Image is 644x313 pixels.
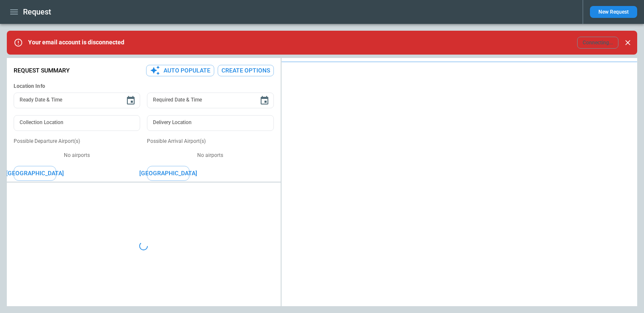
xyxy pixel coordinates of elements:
[622,37,634,49] button: Close
[146,65,214,76] button: Auto Populate
[14,166,56,181] button: [GEOGRAPHIC_DATA]
[23,7,51,17] h1: Request
[14,138,140,145] p: Possible Departure Airport(s)
[590,6,637,18] button: New Request
[147,138,273,145] p: Possible Arrival Airport(s)
[218,65,274,76] button: Create Options
[147,152,273,159] p: No airports
[122,92,139,109] button: Choose date
[28,39,124,46] p: Your email account is disconnected
[14,152,140,159] p: No airports
[14,83,274,90] h6: Location Info
[14,67,70,74] p: Request Summary
[147,166,190,181] button: [GEOGRAPHIC_DATA]
[622,33,634,52] div: dismiss
[256,92,273,109] button: Choose date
